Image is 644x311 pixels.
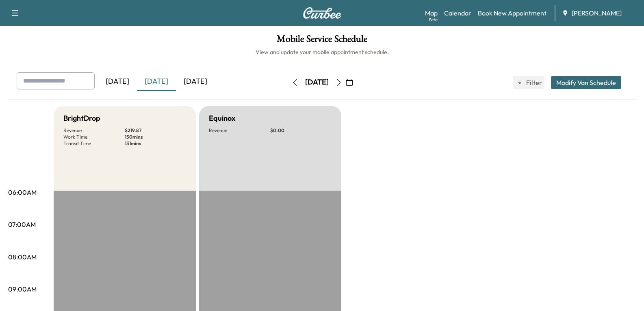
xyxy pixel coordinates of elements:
p: 06:00AM [8,187,37,197]
p: 08:00AM [8,252,37,262]
div: [DATE] [305,77,329,87]
span: [PERSON_NAME] [572,8,622,18]
span: Filter [526,78,541,87]
p: Transit Time [63,140,125,147]
p: 09:00AM [8,284,37,294]
p: 150 mins [125,134,186,140]
button: Modify Van Schedule [551,76,621,89]
p: 131 mins [125,140,186,147]
p: $ 0.00 [270,127,332,134]
div: [DATE] [98,72,137,91]
a: Calendar [444,8,471,18]
h6: View and update your mobile appointment schedule. [8,48,636,56]
p: Work Time [63,134,125,140]
p: Revenue [63,127,125,134]
p: 07:00AM [8,220,36,229]
button: Filter [513,76,544,89]
div: [DATE] [137,72,176,91]
h5: BrightDrop [63,113,100,124]
div: Beta [429,17,438,23]
h1: Mobile Service Schedule [8,34,636,48]
h5: Equinox [209,113,235,124]
a: Book New Appointment [478,8,546,18]
p: Revenue [209,127,270,134]
p: $ 219.87 [125,127,186,134]
a: MapBeta [425,8,438,18]
img: Curbee Logo [303,7,342,19]
div: [DATE] [176,72,215,91]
